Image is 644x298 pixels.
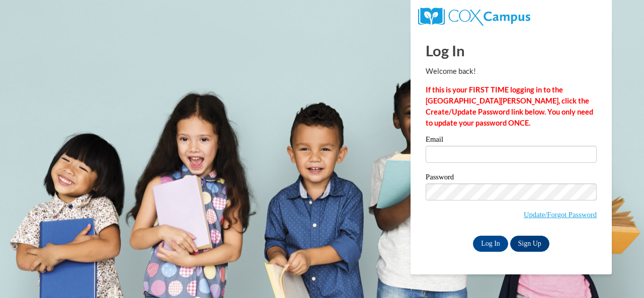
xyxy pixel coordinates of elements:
a: Update/Forgot Password [524,211,597,219]
input: Log In [473,236,508,252]
strong: If this is your FIRST TIME logging in to the [GEOGRAPHIC_DATA][PERSON_NAME], click the Create/Upd... [426,85,593,127]
label: Email [426,136,597,146]
p: Welcome back! [426,66,597,77]
h1: Log In [426,40,597,61]
label: Password [426,173,597,183]
img: COX Campus [418,8,530,26]
a: COX Campus [418,12,530,20]
a: Sign Up [510,236,549,252]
